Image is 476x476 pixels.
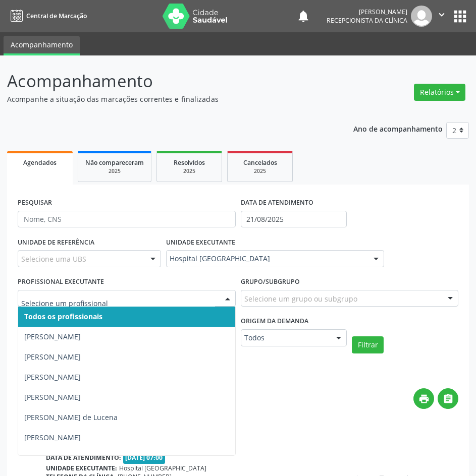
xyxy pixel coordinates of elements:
[24,372,81,382] span: [PERSON_NAME]
[24,312,102,321] span: Todos os profissionais
[7,8,87,24] a: Central de Marcação
[244,293,357,304] span: Selecione um grupo ou subgrupo
[353,122,443,135] p: Ano de acompanhamento
[352,336,384,353] button: Filtrar
[438,388,458,409] button: 
[7,69,331,94] p: Acompanhamento
[414,84,465,101] button: Relatórios
[436,9,447,20] i: 
[432,6,451,27] button: 
[18,211,236,228] input: Nome, CNS
[418,393,430,404] i: print
[296,9,310,23] button: notifications
[4,36,80,55] a: Acompanhamento
[26,12,87,20] span: Central de Marcação
[7,94,331,104] p: Acompanhe a situação das marcações correntes e finalizadas
[18,234,94,250] label: UNIDADE DE REFERÊNCIA
[164,167,215,175] div: 2025
[18,274,104,290] label: PROFISSIONAL EXECUTANTE
[21,293,215,314] input: Selecione um profissional
[119,464,206,472] span: Hospital [GEOGRAPHIC_DATA]
[24,392,81,402] span: [PERSON_NAME]
[46,453,121,462] b: Data de atendimento:
[244,333,327,343] span: Todos
[24,453,81,462] span: [PERSON_NAME]
[235,167,285,175] div: 2025
[24,332,81,341] span: [PERSON_NAME]
[241,314,308,329] label: Origem da demanda
[24,412,118,422] span: [PERSON_NAME] de Lucena
[241,195,313,211] label: DATA DE ATENDIMENTO
[174,158,205,167] span: Resolvidos
[413,388,434,409] button: print
[23,158,57,167] span: Agendados
[85,158,144,167] span: Não compareceram
[24,352,81,362] span: [PERSON_NAME]
[443,393,454,404] i: 
[327,16,407,25] span: Recepcionista da clínica
[166,234,235,250] label: UNIDADE EXECUTANTE
[170,254,363,264] span: Hospital [GEOGRAPHIC_DATA]
[327,8,407,16] div: [PERSON_NAME]
[123,452,166,463] span: [DATE] 07:00
[21,254,86,264] span: Selecione uma UBS
[243,158,277,167] span: Cancelados
[241,211,347,228] input: Selecione um intervalo
[46,464,117,472] b: Unidade executante:
[85,167,144,175] div: 2025
[411,6,432,27] img: img
[24,433,81,442] span: [PERSON_NAME]
[18,195,52,211] label: PESQUISAR
[451,8,469,25] button: apps
[241,274,300,290] label: Grupo/Subgrupo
